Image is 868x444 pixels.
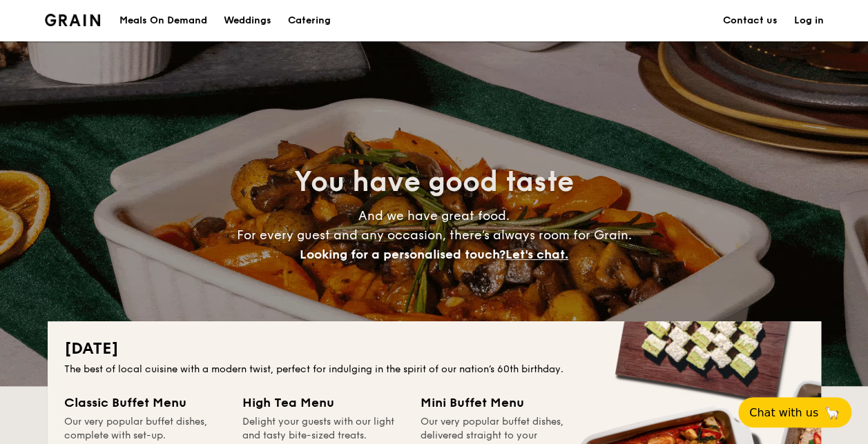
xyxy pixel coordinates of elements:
[421,393,582,412] div: Mini Buffet Menu
[45,14,101,26] img: Grain
[294,165,574,199] span: You have good taste
[237,208,632,262] span: And we have great food. For every guest and any occasion, there’s always room for Grain.
[64,393,226,412] div: Classic Buffet Menu
[242,393,404,412] div: High Tea Menu
[824,405,840,421] span: 🦙
[45,14,101,26] a: Logotype
[64,363,804,376] div: The best of local cuisine with a modern twist, perfect for indulging in the spirit of our nation’...
[749,406,818,419] span: Chat with us
[738,397,851,427] button: Chat with us🦙
[300,247,505,262] span: Looking for a personalised touch?
[505,247,568,262] span: Let's chat.
[64,338,804,360] h2: [DATE]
